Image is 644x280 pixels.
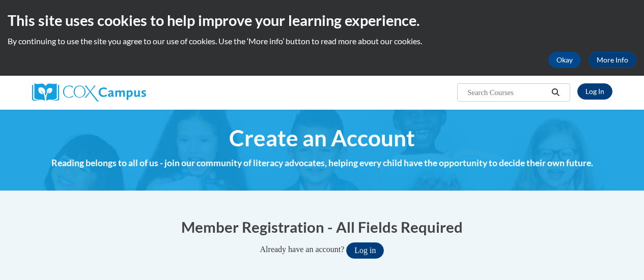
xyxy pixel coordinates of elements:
[548,52,581,68] button: Okay
[8,36,636,47] p: By continuing to use the site you agree to our use of cookies. Use the ‘More info’ button to read...
[577,83,612,100] a: Log In
[32,216,612,237] h1: Member Registration - All Fields Required
[32,83,146,102] img: Cox Campus
[466,86,548,99] input: Search Courses
[8,10,636,30] h2: This site uses cookies to help improve your learning experience.
[229,125,415,151] span: Create an Account
[260,245,345,254] span: Already have an account?
[589,52,636,68] a: More Info
[548,86,563,99] button: Search
[32,157,612,170] h4: Reading belongs to all of us - join our community of literacy advocates, helping every child have...
[346,242,384,259] button: Log in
